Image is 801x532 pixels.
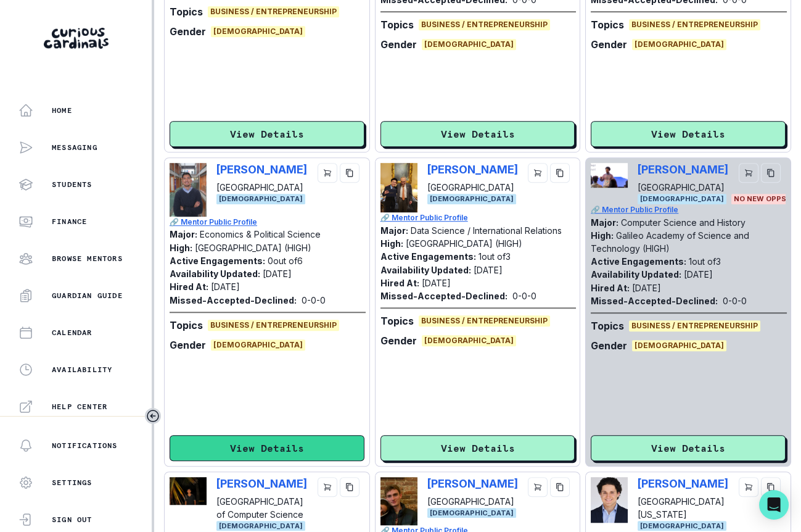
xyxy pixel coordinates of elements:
[216,163,307,176] p: [PERSON_NAME]
[340,477,359,497] button: copy
[739,477,758,497] button: cart
[170,121,364,147] button: View Details
[591,269,681,280] p: Availability Updated:
[419,19,550,30] span: Business / Entrepreneurship
[591,17,624,32] p: Topics
[380,314,414,328] p: Topics
[170,229,197,239] p: Major:
[638,194,726,204] span: [DEMOGRAPHIC_DATA]
[512,289,536,302] p: 0 - 0 - 0
[550,163,570,183] button: copy
[216,521,305,531] span: [DEMOGRAPHIC_DATA]
[427,194,516,204] span: [DEMOGRAPHIC_DATA]
[170,163,207,216] img: Picture of Yahya Arastu
[52,254,123,264] p: Browse Mentors
[52,328,92,338] p: Calendar
[216,181,307,194] p: [GEOGRAPHIC_DATA]
[380,37,417,52] p: Gender
[380,477,417,525] img: Picture of Kieran Lucus
[591,230,614,241] p: High:
[380,251,476,262] p: Active Engagements:
[591,256,686,267] p: Active Engagements:
[739,163,758,183] button: cart
[427,181,518,194] p: [GEOGRAPHIC_DATA]
[406,238,522,249] p: [GEOGRAPHIC_DATA] (HIGH)
[380,212,577,223] a: 🔗 Mentor Public Profile
[427,477,518,490] p: [PERSON_NAME]
[591,435,786,461] button: View Details
[638,163,728,176] p: [PERSON_NAME]
[211,281,240,292] p: [DATE]
[52,478,92,488] p: Settings
[591,294,718,307] p: Missed-Accepted-Declined:
[380,163,417,212] img: Picture of Kyle Chan
[302,294,326,307] p: 0 - 0 - 0
[216,477,313,490] p: [PERSON_NAME]
[380,435,575,461] button: View Details
[419,315,550,326] span: Business / Entrepreneurship
[170,477,207,505] img: Picture of Pratick Kafley
[427,495,518,508] p: [GEOGRAPHIC_DATA]
[380,333,417,348] p: Gender
[200,229,321,239] p: Economics & Political Science
[263,268,292,279] p: [DATE]
[638,181,728,194] p: [GEOGRAPHIC_DATA]
[380,17,414,32] p: Topics
[170,268,260,279] p: Availability Updated:
[380,121,575,147] button: View Details
[621,217,746,228] p: Computer Science and History
[318,477,337,497] button: cart
[411,225,562,236] p: Data Science / International Relations
[170,281,208,292] p: Hired At:
[170,338,206,352] p: Gender
[422,335,516,346] span: [DEMOGRAPHIC_DATA]
[211,26,305,37] span: [DEMOGRAPHIC_DATA]
[591,204,787,215] a: 🔗 Mentor Public Profile
[638,495,734,521] p: [GEOGRAPHIC_DATA][US_STATE]
[318,163,337,183] button: cart
[380,289,507,302] p: Missed-Accepted-Declined:
[268,256,303,266] p: 0 out of 6
[216,194,305,204] span: [DEMOGRAPHIC_DATA]
[550,477,570,497] button: copy
[170,294,297,307] p: Missed-Accepted-Declined:
[591,283,630,293] p: Hired At:
[170,24,206,39] p: Gender
[208,6,339,17] span: Business / Entrepreneurship
[170,217,366,228] a: 🔗 Mentor Public Profile
[528,477,548,497] button: cart
[632,283,661,293] p: [DATE]
[216,495,313,521] p: [GEOGRAPHIC_DATA] of Computer Science
[528,163,548,183] button: cart
[52,402,107,412] p: Help Center
[591,37,627,52] p: Gender
[689,256,721,267] p: 1 out of 3
[632,39,726,50] span: [DEMOGRAPHIC_DATA]
[591,217,618,228] p: Major:
[427,508,516,518] span: [DEMOGRAPHIC_DATA]
[52,515,92,525] p: Sign Out
[591,163,628,188] img: Picture of Dawit Bonga
[211,339,305,351] span: [DEMOGRAPHIC_DATA]
[380,225,408,236] p: Major:
[170,435,364,461] button: View Details
[591,338,627,353] p: Gender
[591,318,624,333] p: Topics
[638,521,726,531] span: [DEMOGRAPHIC_DATA]
[629,19,760,30] span: Business / Entrepreneurship
[170,243,192,253] p: High:
[761,477,781,497] button: copy
[761,163,781,183] button: copy
[52,217,87,227] p: Finance
[474,265,503,275] p: [DATE]
[170,4,203,19] p: Topics
[629,320,760,331] span: Business / Entrepreneurship
[52,180,92,189] p: Students
[52,441,118,451] p: Notifications
[723,294,747,307] p: 0 - 0 - 0
[44,28,109,49] img: Curious Cardinals Logo
[380,265,471,275] p: Availability Updated:
[52,106,72,115] p: Home
[52,291,123,301] p: Guardian Guide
